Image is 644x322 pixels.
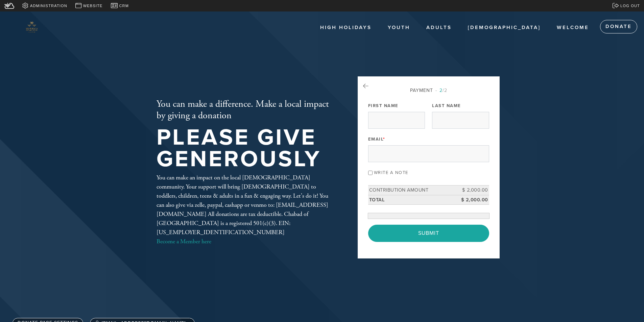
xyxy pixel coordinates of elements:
[459,185,489,195] td: $ 2,000.00
[368,185,459,195] td: Contribution Amount
[383,21,415,34] a: Youth
[10,15,53,39] img: 3d%20logo3.png
[439,88,443,93] span: 2
[315,21,377,34] a: High Holidays
[463,21,546,34] a: [DEMOGRAPHIC_DATA]
[157,238,211,245] a: Become a Member here
[157,127,336,170] h1: Please give generously
[119,3,129,9] span: CRM
[83,3,103,9] span: Website
[435,88,447,93] span: /2
[374,170,408,175] label: Write a note
[552,21,594,34] a: Welcome
[368,87,489,94] div: Payment
[368,136,385,142] label: Email
[157,99,336,121] h2: You can make a difference. Make a local impact by giving a donation
[459,195,489,205] td: $ 2,000.00
[368,225,489,242] input: Submit
[157,173,336,246] div: You can make an impact on the local [DEMOGRAPHIC_DATA] community. Your support will bring [DEMOGR...
[368,103,399,109] label: First Name
[421,21,457,34] a: Adults
[383,137,385,142] span: This field is required.
[432,103,461,109] label: Last Name
[620,3,640,9] span: Log out
[600,20,637,33] a: Donate
[30,3,67,9] span: Administration
[368,195,459,205] td: Total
